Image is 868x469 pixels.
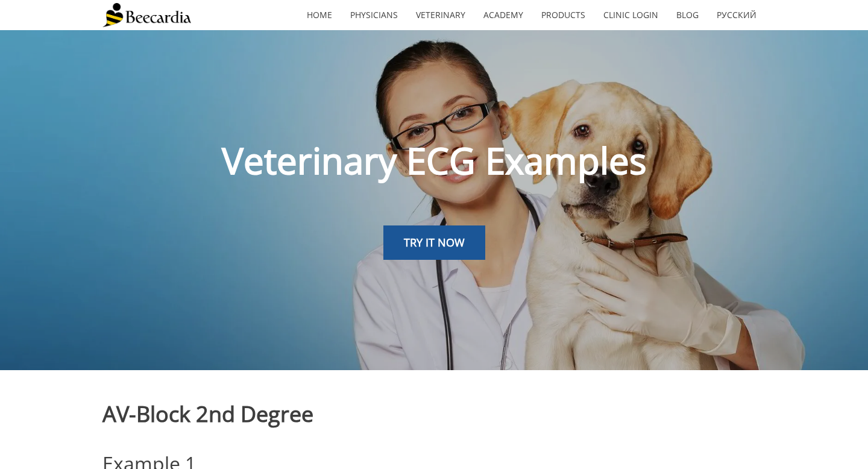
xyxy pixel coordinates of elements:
a: Clinic Login [594,1,667,29]
a: Academy [474,1,532,29]
a: TRY IT NOW [383,225,485,260]
a: Blog [667,1,708,29]
img: Beecardia [102,3,191,27]
a: Русский [708,1,766,29]
span: TRY IT NOW [404,235,465,250]
a: Physicians [341,1,407,29]
span: Veterinary ECG Examples [222,136,647,185]
a: Veterinary [407,1,474,29]
a: Products [532,1,594,29]
a: home [298,1,341,29]
span: AV-Block 2nd Degree [102,399,313,429]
